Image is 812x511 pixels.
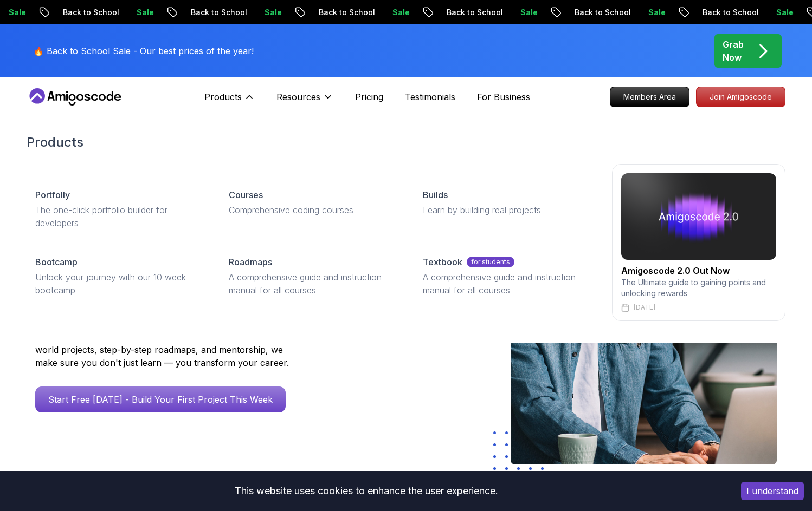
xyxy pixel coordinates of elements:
[76,7,111,18] p: Sale
[414,247,599,305] a: Textbookfor studentsA comprehensive guide and instruction manual for all courses
[723,38,744,64] p: Grab Now
[386,7,460,18] p: Back to School
[204,90,242,103] p: Products
[634,303,655,312] p: [DATE]
[35,188,70,201] p: Portfolly
[33,44,254,57] p: 🔥 Back to School Sale - Our best prices of the year!
[229,271,396,297] p: A comprehensive guide and instruction manual for all courses
[588,7,622,18] p: Sale
[27,134,785,151] h2: Products
[467,257,514,267] p: for students
[642,7,716,18] p: Back to School
[621,264,776,277] h2: Amigoscode 2.0 Out Now
[258,7,332,18] p: Back to School
[514,7,588,18] p: Back to School
[405,90,455,103] a: Testimonials
[229,255,272,268] p: Roadmaps
[220,180,405,225] a: CoursesComprehensive coding courses
[621,173,776,260] img: amigoscode 2.0
[741,482,804,500] button: Accept cookies
[27,180,211,238] a: PortfollyThe one-click portfolio builder for developers
[610,87,689,107] p: Members Area
[220,247,405,305] a: RoadmapsA comprehensive guide and instruction manual for all courses
[27,247,211,305] a: BootcampUnlock your journey with our 10 week bootcamp
[35,204,203,230] p: The one-click portfolio builder for developers
[35,271,203,297] p: Unlock your journey with our 10 week bootcamp
[35,317,295,369] p: Amigoscode has helped thousands of developers land roles at Amazon, Starling Bank, Mercado Livre,...
[423,271,590,297] p: A comprehensive guide and instruction manual for all courses
[276,90,320,103] p: Resources
[35,386,286,412] a: Start Free [DATE] - Build Your First Project This Week
[355,90,383,103] a: Pricing
[204,7,239,18] p: Sale
[35,255,78,268] p: Bootcamp
[229,188,263,201] p: Courses
[332,7,366,18] p: Sale
[276,90,333,112] button: Resources
[229,204,396,217] p: Comprehensive coding courses
[612,164,785,321] a: amigoscode 2.0Amigoscode 2.0 Out NowThe Ultimate guide to gaining points and unlocking rewards[DATE]
[697,87,785,107] p: Join Amigoscode
[8,479,725,503] div: This website uses cookies to enhance the user experience.
[423,204,590,217] p: Learn by building real projects
[423,188,448,201] p: Builds
[204,90,255,112] button: Products
[423,255,462,268] p: Textbook
[696,87,785,107] a: Join Amigoscode
[130,7,204,18] p: Back to School
[477,90,530,103] a: For Business
[414,180,599,225] a: BuildsLearn by building real projects
[716,7,750,18] p: Sale
[460,7,494,18] p: Sale
[621,277,776,299] p: The Ultimate guide to gaining points and unlocking rewards
[610,87,689,107] a: Members Area
[2,7,76,18] p: Back to School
